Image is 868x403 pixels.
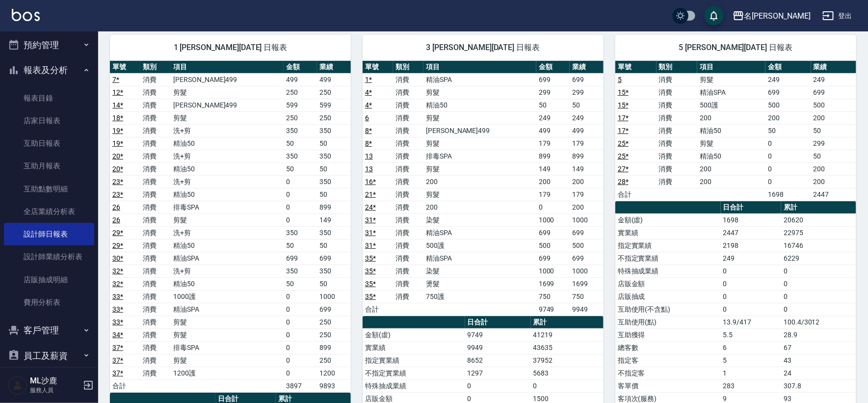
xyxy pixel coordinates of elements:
td: 消費 [393,226,423,239]
a: 互助日報表 [4,132,94,155]
td: 剪髮 [171,328,284,341]
td: 50 [536,99,570,111]
td: 特殊抽成業績 [615,265,721,277]
button: 員工及薪資 [4,343,94,369]
td: 16746 [781,239,856,252]
td: 洗+剪 [171,150,284,162]
td: 精油SPA [171,252,284,265]
td: 0 [781,303,856,316]
td: 699 [570,73,604,86]
td: 消費 [657,86,698,99]
td: 消費 [393,137,423,150]
td: 合計 [615,188,657,201]
td: 2447 [811,188,856,201]
a: 報表目錄 [4,87,94,109]
a: 店販抽成明細 [4,269,94,291]
td: 燙髮 [423,277,536,290]
td: 699 [536,226,570,239]
td: 消費 [140,252,171,265]
td: 指定實業績 [363,354,465,367]
button: 預約管理 [4,32,94,58]
td: 299 [536,86,570,99]
td: 0 [284,290,317,303]
th: 項目 [171,61,284,74]
th: 金額 [536,61,570,74]
td: 洗+剪 [171,265,284,277]
td: 洗+剪 [171,124,284,137]
td: 互助使用(點) [615,316,721,328]
td: 消費 [393,265,423,277]
td: 金額(虛) [615,214,721,226]
td: 消費 [393,162,423,175]
th: 業績 [570,61,604,74]
td: 消費 [140,354,171,367]
td: 1000護 [171,290,284,303]
td: 消費 [140,316,171,328]
td: [PERSON_NAME]499 [171,73,284,86]
td: 500 [765,99,811,111]
td: 200 [697,175,765,188]
td: 50 [765,124,811,137]
td: 699 [536,252,570,265]
td: 合計 [363,303,393,316]
td: 1698 [765,188,811,201]
td: 消費 [657,162,698,175]
td: 179 [536,188,570,201]
td: 1000 [570,214,604,226]
button: 登出 [818,7,856,25]
td: 200 [697,111,765,124]
td: 0 [284,354,317,367]
button: 名[PERSON_NAME] [729,6,815,26]
td: 28.9 [781,328,856,341]
td: 499 [284,73,317,86]
td: 精油50 [171,188,284,201]
td: 排毒SPA [171,201,284,214]
td: 350 [284,226,317,239]
td: 899 [570,150,604,162]
td: 200 [570,175,604,188]
td: 染髮 [423,214,536,226]
div: 名[PERSON_NAME] [744,10,811,22]
td: 350 [317,265,351,277]
td: 消費 [657,137,698,150]
td: 350 [317,226,351,239]
td: 排毒SPA [423,150,536,162]
td: 精油50 [171,162,284,175]
button: 客戶管理 [4,318,94,343]
td: 0 [765,150,811,162]
th: 項目 [423,61,536,74]
td: 剪髮 [171,86,284,99]
td: 洗+剪 [171,175,284,188]
th: 類別 [657,61,698,74]
td: 消費 [657,150,698,162]
td: 剪髮 [697,73,765,86]
td: 50 [284,162,317,175]
td: 899 [317,201,351,214]
td: 精油SPA [171,303,284,316]
td: 剪髮 [423,86,536,99]
td: [PERSON_NAME]499 [171,99,284,111]
td: 350 [284,265,317,277]
td: 店販抽成 [615,290,721,303]
td: 1699 [570,277,604,290]
td: 消費 [140,73,171,86]
td: 6229 [781,252,856,265]
td: 0 [284,341,317,354]
td: 剪髮 [423,162,536,175]
td: 精油50 [697,150,765,162]
th: 單號 [363,61,393,74]
td: 消費 [140,150,171,162]
td: 599 [317,99,351,111]
td: 剪髮 [423,188,536,201]
td: 消費 [657,175,698,188]
a: 6 [365,114,369,122]
td: 精油50 [697,124,765,137]
td: 0 [284,328,317,341]
td: 899 [317,341,351,354]
td: 消費 [393,252,423,265]
td: 899 [536,150,570,162]
td: 750 [536,290,570,303]
td: 不指定實業績 [615,252,721,265]
td: [PERSON_NAME]499 [423,124,536,137]
td: 249 [811,73,856,86]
